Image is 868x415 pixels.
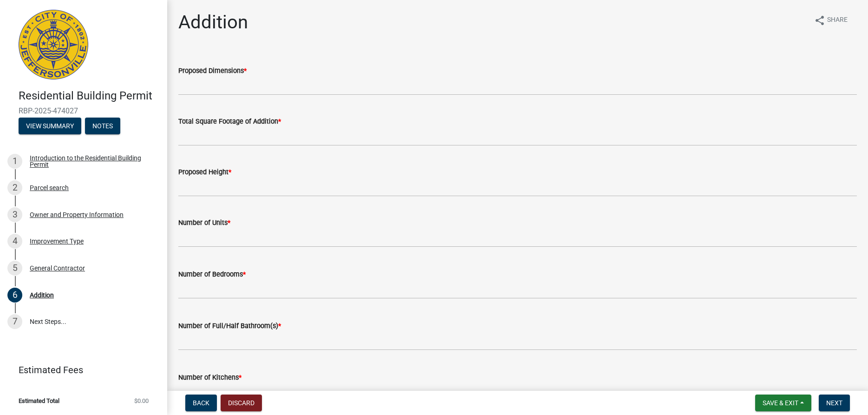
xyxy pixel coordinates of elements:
label: Proposed Dimensions [178,68,247,74]
button: View Summary [19,118,81,134]
label: Number of Units [178,220,230,226]
a: Estimated Fees [7,361,152,379]
span: Save & Exit [763,399,798,407]
div: 7 [7,314,22,329]
img: City of Jeffersonville, Indiana [19,10,88,79]
div: Owner and Property Information [30,211,124,218]
div: Improvement Type [30,238,84,244]
button: Next [819,395,850,411]
button: shareShare [807,11,855,29]
div: 4 [7,234,22,249]
div: Addition [30,292,54,298]
wm-modal-confirm: Notes [85,123,120,130]
div: Parcel search [30,184,69,191]
span: $0.00 [134,398,149,404]
i: share [814,15,825,26]
h4: Residential Building Permit [19,89,160,103]
div: 1 [7,154,22,169]
span: Next [826,399,842,407]
span: Estimated Total [19,398,59,404]
div: 2 [7,180,22,195]
button: Notes [85,118,120,134]
label: Proposed Height [178,169,231,176]
h1: Addition [178,11,248,33]
wm-modal-confirm: Summary [19,123,81,130]
div: General Contractor [30,265,85,271]
label: Total Square Footage of Addition [178,119,281,125]
div: 6 [7,288,22,303]
button: Discard [221,395,262,411]
button: Back [185,395,217,411]
div: 5 [7,261,22,276]
label: Number of Bedrooms [178,271,246,278]
span: Back [193,399,209,407]
label: Number of Full/Half Bathroom(s) [178,323,281,329]
div: 3 [7,207,22,222]
label: Number of Kitchens [178,375,241,381]
span: Share [827,15,848,26]
span: RBP-2025-474027 [19,106,149,115]
button: Save & Exit [755,395,811,411]
div: Introduction to the Residential Building Permit [30,155,152,168]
